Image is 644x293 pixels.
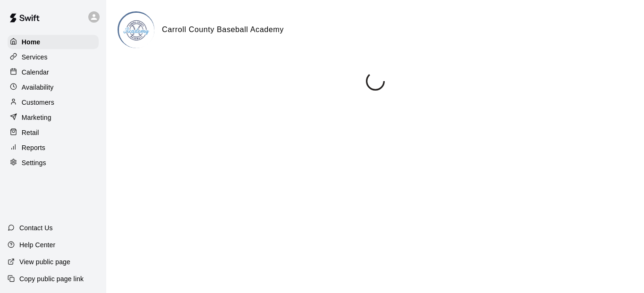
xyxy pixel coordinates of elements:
a: Marketing [8,110,99,125]
p: Reports [22,143,45,152]
p: Home [22,37,41,47]
a: Customers [8,95,99,109]
p: Services [22,52,48,62]
a: Reports [8,141,99,155]
p: Retail [22,128,39,137]
p: Contact Us [19,223,53,233]
p: Calendar [22,67,49,77]
a: Services [8,50,99,64]
p: View public page [19,257,70,267]
a: Calendar [8,65,99,79]
a: Settings [8,156,99,170]
p: Help Center [19,240,55,250]
p: Copy public page link [19,274,84,284]
h6: Carroll County Baseball Academy [162,24,284,36]
a: Availability [8,80,99,94]
p: Customers [22,98,54,107]
a: Home [8,35,99,49]
p: Availability [22,83,54,92]
p: Marketing [22,113,51,122]
img: Carroll County Baseball Academy logo [119,13,154,48]
a: Retail [8,126,99,140]
p: Settings [22,158,46,167]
